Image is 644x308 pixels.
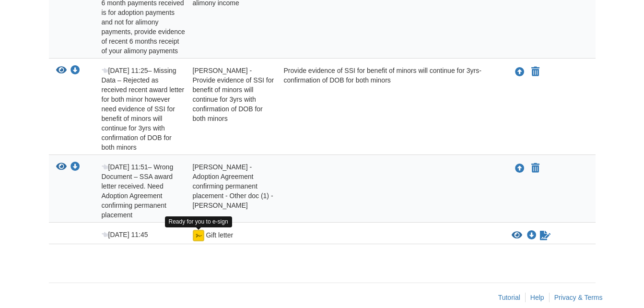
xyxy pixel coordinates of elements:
[102,231,148,238] span: [DATE] 11:45
[530,66,540,78] button: Declare Barbara Kemmerling - Provide evidence of SSI for benefit of minors will continue for 3yrs...
[102,67,148,74] span: [DATE] 11:25
[206,231,233,239] span: Gift letter
[530,163,540,174] button: Declare Barbara Kemmerling -Adoption Agreement confirming permanent placement - Other doc (1) - P...
[277,66,504,152] div: Provide evidence of SSI for benefit of minors will continue for 3yrs-confirmation of DOB for both...
[539,230,551,241] a: Sign Form
[512,231,522,240] button: View Gift letter
[70,67,80,75] a: Download Barbara Kemmerling - Provide evidence of SSI for benefit of minors will continue for 3yr...
[94,66,186,152] div: – Missing Data – Rejected as received recent award letter for both minor however need evidence of...
[193,230,204,241] img: Ready for you to esign
[554,294,603,301] a: Privacy & Terms
[56,66,67,76] button: View Barbara Kemmerling - Provide evidence of SSI for benefit of minors will continue for 3yrs wi...
[70,164,80,171] a: Download Barbara Kemmerling -Adoption Agreement confirming permanent placement - Other doc (1) - ...
[56,162,67,172] button: View Barbara Kemmerling -Adoption Agreement confirming permanent placement - Other doc (1) - Parker
[530,294,544,301] a: Help
[514,66,526,78] button: Upload Barbara Kemmerling - Provide evidence of SSI for benefit of minors will continue for 3yrs ...
[94,162,186,220] div: – Wrong Document – SSA award letter received. Need Adoption Agreement confirming permanent placement
[498,294,520,301] a: Tutorial
[527,232,537,239] a: Download Gift letter
[165,216,232,227] div: Ready for you to e-sign
[193,163,273,209] span: [PERSON_NAME] -Adoption Agreement confirming permanent placement - Other doc (1) - [PERSON_NAME]
[193,67,274,122] span: [PERSON_NAME] - Provide evidence of SSI for benefit of minors will continue for 3yrs with confirm...
[514,162,526,175] button: Upload Barbara Kemmerling -Adoption Agreement confirming permanent placement - Other doc (1) - Pa...
[102,163,148,171] span: [DATE] 11:51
